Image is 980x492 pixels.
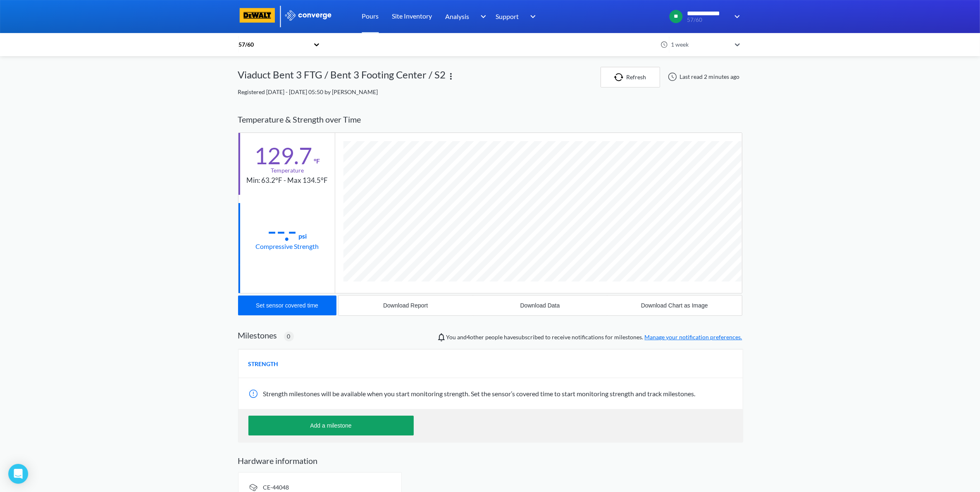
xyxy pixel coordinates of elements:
[8,464,28,484] div: Open Intercom Messenger
[238,296,336,315] button: Set sensor covered time
[248,360,279,369] span: STRENGTH
[607,296,742,315] button: Download Chart as Image
[248,416,414,435] button: Add a milestone
[284,10,332,21] img: logo_ewhite.svg
[238,330,277,340] h2: Milestones
[446,333,742,342] span: You and people have subscribed to receive notifications for milestones.
[238,88,378,95] span: Registered [DATE] - [DATE] 05:50 by [PERSON_NAME]
[256,241,319,251] div: Compressive Strength
[383,302,428,309] div: Download Report
[475,12,488,21] img: downArrow.svg
[446,71,456,81] img: more.svg
[525,12,538,21] img: downArrow.svg
[436,332,446,342] img: notifications-icon.svg
[238,40,309,49] div: 57/60
[663,72,742,82] div: Last read 2 minutes ago
[238,8,277,23] img: logo-dewalt.svg
[238,67,446,88] div: Viaduct Bent 3 FTG / Bent 3 Footing Center / S2
[645,334,742,341] a: Manage your notification preferences.
[287,332,291,341] span: 0
[614,73,627,81] img: icon-refresh.svg
[520,302,560,309] div: Download Data
[641,302,708,309] div: Download Chart as Image
[473,296,607,315] button: Download Data
[601,67,660,88] button: Refresh
[496,11,519,21] span: Support
[446,11,470,21] span: Analysis
[729,12,742,21] img: downArrow.svg
[339,296,473,315] button: Download Report
[263,484,289,491] span: CE-44048
[238,456,742,466] h2: Hardware information
[247,175,328,186] div: Min: 63.2°F - Max 134.5°F
[256,302,318,309] div: Set sensor covered time
[687,17,729,23] span: 57/60
[660,41,668,48] img: icon-clock.svg
[255,145,312,166] div: 129.7
[268,220,297,241] div: --.-
[238,106,742,132] div: Temperature & Strength over Time
[669,40,731,49] div: 1 week
[263,390,696,397] span: Strength milestones will be available when you start monitoring strength. Set the sensor’s covere...
[271,166,304,175] div: Temperature
[467,334,484,341] span: Siobhan Sawyer, TJ Burnley, Jonathon Adams, Trey Triplet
